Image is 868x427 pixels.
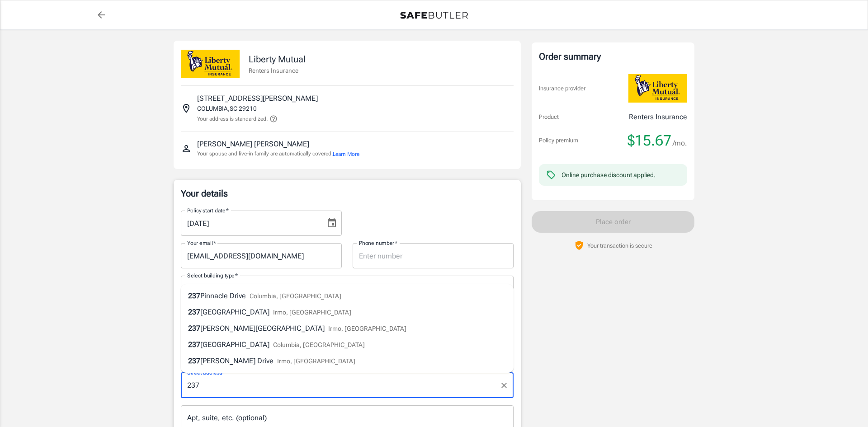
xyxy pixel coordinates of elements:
span: [PERSON_NAME] Drive [200,357,274,365]
span: 237 [188,324,200,333]
p: [STREET_ADDRESS][PERSON_NAME] [197,93,318,104]
span: 237 [188,357,200,365]
input: MM/DD/YYYY [181,211,319,236]
span: [GEOGRAPHIC_DATA] [200,308,269,316]
p: Your transaction is secure [587,241,652,250]
span: Pinnacle Drive [200,291,246,300]
img: Liberty Mutual [628,74,687,103]
input: Enter email [181,243,342,268]
img: Back to quotes [400,12,468,19]
p: Renters Insurance [629,112,687,122]
a: back to quotes [92,6,110,24]
img: Liberty Mutual [181,50,240,78]
label: Street address [187,369,222,376]
span: [PERSON_NAME][GEOGRAPHIC_DATA] [200,324,325,333]
span: [GEOGRAPHIC_DATA] [200,340,269,349]
span: Columbia, [GEOGRAPHIC_DATA] [273,341,365,348]
p: Insurance provider [539,84,585,93]
span: /mo. [673,137,687,150]
p: Liberty Mutual [249,52,306,66]
button: Clear [498,379,510,392]
span: 237 [188,308,200,316]
span: Irmo, [GEOGRAPHIC_DATA] [328,325,406,332]
svg: Insured address [181,103,192,114]
button: Learn More [333,150,359,158]
button: Choose date, selected date is Sep 26, 2025 [323,214,341,232]
p: Product [539,113,559,122]
span: $15.67 [627,131,671,150]
p: [PERSON_NAME] [PERSON_NAME] [197,139,309,150]
label: Policy start date [187,206,229,214]
span: Irmo, [GEOGRAPHIC_DATA] [277,357,355,365]
svg: Insured person [181,143,192,154]
span: Irmo, [GEOGRAPHIC_DATA] [273,309,351,316]
p: Renters Insurance [249,66,306,75]
p: Policy premium [539,136,578,145]
span: Columbia, [GEOGRAPHIC_DATA] [250,292,341,300]
p: Your details [181,187,514,200]
div: Online purchase discount applied. [561,170,656,179]
input: Enter number [353,243,514,268]
span: 237 [188,340,200,349]
div: Order summary [539,50,687,63]
span: 237 [188,291,200,300]
label: Phone number [359,239,397,247]
p: Your address is standardized. [197,115,268,123]
p: Your spouse and live-in family are automatically covered. [197,150,359,158]
label: Select building type [187,272,238,279]
p: COLUMBIA , SC 29210 [197,104,257,113]
label: Your email [187,239,216,247]
div: Townhouse or rowhouse [181,276,514,301]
